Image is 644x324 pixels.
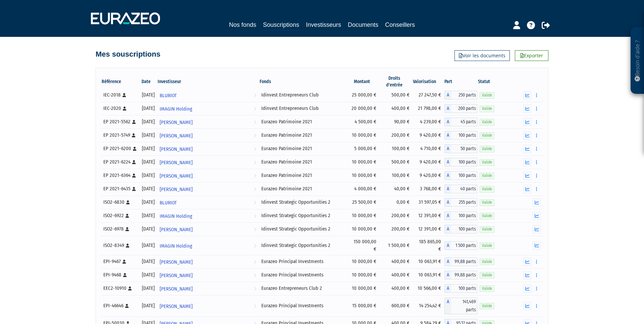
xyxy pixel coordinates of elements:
[444,185,477,193] div: A - Eurazeo Patrimoine 2021
[634,30,641,91] p: Besoin d'aide ?
[259,75,348,88] th: Fonds
[451,225,477,234] span: 100 parts
[103,158,137,166] div: EP 2021-6224
[261,145,346,152] div: Eurazeo Patrimoine 2021
[157,282,259,295] a: [PERSON_NAME]
[254,240,256,252] i: Voir l'investisseur
[444,271,451,279] span: A
[480,243,494,249] span: Valide
[480,132,494,139] span: Valide
[380,75,413,88] th: Droits d'entrée
[348,155,380,169] td: 10 000,00 €
[126,244,129,248] i: [Français] Personne physique
[413,182,444,196] td: 3 768,00 €
[142,212,155,219] div: [DATE]
[157,209,259,222] a: IMAGIN Holding
[160,283,193,295] span: [PERSON_NAME]
[451,144,477,153] span: 50 parts
[348,20,378,29] a: Documents
[261,212,346,219] div: Idinvest Strategic Opportunities 2
[451,271,477,279] span: 99,88 parts
[160,223,193,236] span: [PERSON_NAME]
[444,131,451,140] span: A
[480,259,494,265] span: Valide
[444,185,451,193] span: A
[103,242,137,249] div: ISO2-8349
[103,285,137,292] div: EEC2-10910
[444,75,477,88] th: Part
[254,269,256,282] i: Voir l'investisseur
[348,182,380,196] td: 4 000,00 €
[103,172,137,179] div: EP 2021-6364
[444,158,477,167] div: A - Eurazeo Patrimoine 2021
[103,258,137,265] div: EPI-9467
[160,103,192,115] span: IMAGIN Holding
[142,285,155,292] div: [DATE]
[413,129,444,142] td: 9 420,00 €
[444,144,477,153] div: A - Eurazeo Patrimoine 2021
[128,286,132,290] i: [Français] Personne physique
[413,282,444,295] td: 10 566,00 €
[254,143,256,155] i: Voir l'investisseur
[451,257,477,266] span: 99,88 parts
[413,196,444,209] td: 31 597,05 €
[444,225,477,234] div: A - Idinvest Strategic Opportunities 2
[380,88,413,102] td: 500,00 €
[157,75,259,88] th: Investisseur
[444,198,477,207] div: A - Idinvest Strategic Opportunities 2
[451,104,477,113] span: 200 parts
[380,222,413,236] td: 200,00 €
[480,186,494,192] span: Valide
[142,225,155,233] div: [DATE]
[254,89,256,102] i: Voir l'investisseur
[444,257,477,266] div: A - Eurazeo Principal Investments
[413,222,444,236] td: 12 391,00 €
[348,129,380,142] td: 10 000,00 €
[413,169,444,182] td: 9 420,00 €
[480,213,494,219] span: Valide
[413,209,444,222] td: 12 391,00 €
[160,143,193,155] span: [PERSON_NAME]
[480,119,494,125] span: Valide
[413,115,444,129] td: 4 239,00 €
[157,182,259,196] a: [PERSON_NAME]
[142,91,155,99] div: [DATE]
[254,130,256,142] i: Voir l'investisseur
[444,211,451,220] span: A
[451,298,477,314] span: 141,469 parts
[254,116,256,129] i: Voir l'investisseur
[451,171,477,180] span: 100 parts
[444,298,477,314] div: A - Eurazeo Principal Investments
[444,257,451,266] span: A
[348,255,380,268] td: 10 000,00 €
[413,255,444,268] td: 10 063,91 €
[103,271,137,278] div: EPI-9468
[380,282,413,295] td: 400,00 €
[444,284,451,293] span: A
[142,172,155,179] div: [DATE]
[160,130,193,142] span: [PERSON_NAME]
[444,298,451,314] span: A
[306,20,341,29] a: Investisseurs
[348,268,380,282] td: 10 000,00 €
[132,120,136,124] i: [Français] Personne physique
[103,199,137,206] div: ISO2-6830
[451,284,477,293] span: 100 parts
[451,211,477,220] span: 100 parts
[142,132,155,139] div: [DATE]
[132,133,136,137] i: [Français] Personne physique
[142,145,155,152] div: [DATE]
[444,91,477,100] div: A - Idinvest Entrepreneurs Club
[477,75,520,88] th: Statut
[454,50,510,61] a: Voir les documents
[142,271,155,278] div: [DATE]
[451,198,477,207] span: 255 parts
[157,142,259,155] a: [PERSON_NAME]
[444,91,451,100] span: A
[254,210,256,222] i: Voir l'investisseur
[229,20,256,29] a: Nos fonds
[444,271,477,279] div: A - Eurazeo Principal Investments
[413,88,444,102] td: 27 247,50 €
[157,115,259,129] a: [PERSON_NAME]
[413,236,444,255] td: 185 865,00 €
